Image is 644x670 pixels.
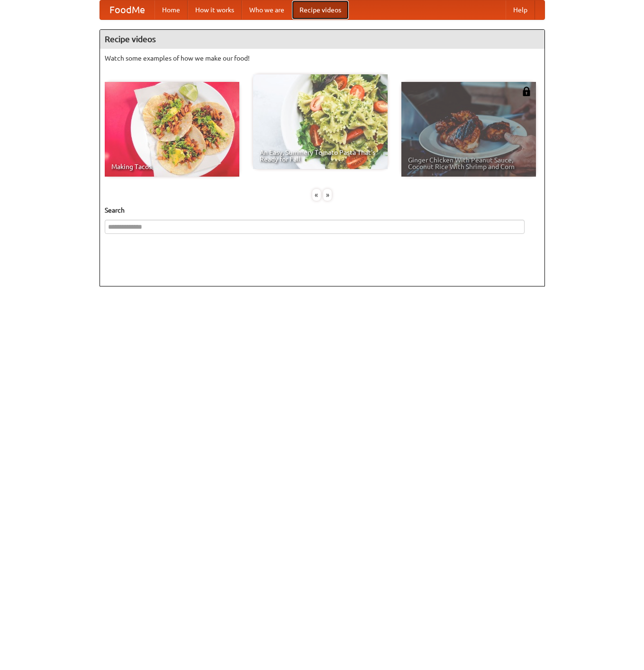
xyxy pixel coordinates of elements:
div: « [312,189,321,201]
h5: Search [105,205,540,215]
a: An Easy, Summery Tomato Pasta That's Ready for Fall [253,74,388,169]
a: How it works [188,0,242,19]
div: » [323,189,332,201]
span: An Easy, Summery Tomato Pasta That's Ready for Fall [260,149,381,162]
a: Help [506,0,535,19]
span: Making Tacos [111,163,233,170]
a: FoodMe [100,0,154,19]
a: Recipe videos [292,0,349,19]
p: Watch some examples of how we make our food! [105,54,540,63]
a: Who we are [242,0,292,19]
a: Making Tacos [105,82,239,177]
a: Home [154,0,188,19]
img: 483408.png [522,87,531,96]
h4: Recipe videos [100,30,544,49]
